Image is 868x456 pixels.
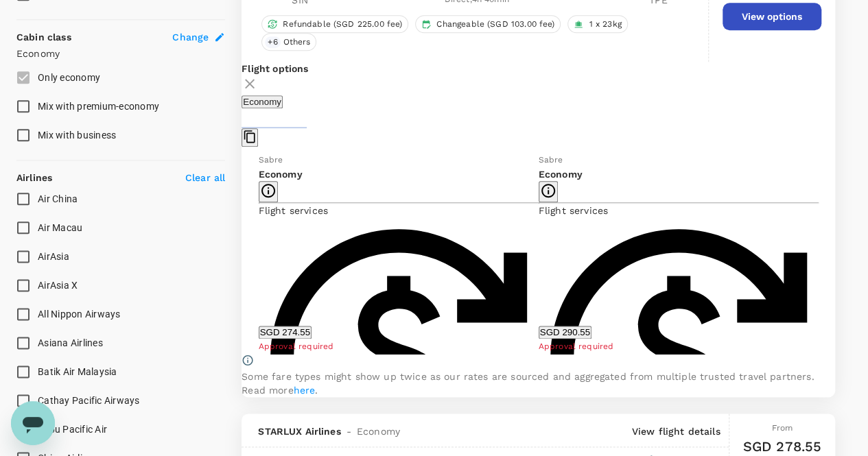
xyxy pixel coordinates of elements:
strong: Airlines [16,172,52,183]
div: Changeable (SGD 103.00 fee) [415,15,561,33]
span: Batik Air Malaysia [38,366,117,377]
span: AirAsia X [38,280,78,291]
p: Economy [16,47,225,60]
span: + 6 [265,36,280,48]
iframe: Button to launch messaging window [11,401,55,445]
a: here [294,385,316,396]
p: View flight details [632,424,720,438]
span: All Nippon Airways [38,309,121,320]
span: From [771,423,793,433]
span: Flight services [259,205,328,216]
div: Refundable (SGD 225.00 fee) [261,15,408,33]
span: Approval required [259,341,334,351]
span: Cebu Pacific Air [38,424,107,435]
p: Economy [539,167,819,181]
p: Flight options [242,62,835,75]
span: - [341,424,357,438]
strong: Cabin class [16,32,71,43]
span: Only economy [38,72,100,83]
span: Air Macau [38,222,82,233]
button: SGD 274.55 [259,326,312,339]
p: Economy [259,167,539,181]
span: Asiana Airlines [38,337,103,348]
span: STARLUX Airlines [258,424,340,438]
span: Flight services [539,205,608,216]
span: 1 x 23kg [583,19,626,30]
span: Others [278,36,316,48]
span: Sabre [259,155,283,165]
p: Some fare types might show up twice as our rates are sourced and aggregated from multiple trusted... [242,370,835,397]
span: Sabre [539,155,563,165]
button: View options [723,3,821,30]
span: Refundable (SGD 225.00 fee) [277,19,408,30]
span: AirAsia [38,251,69,262]
div: +6Others [261,33,316,51]
span: Changeable (SGD 103.00 fee) [431,19,560,30]
p: Clear all [185,171,225,184]
div: 1 x 23kg [567,15,627,33]
span: Change [172,30,209,44]
span: Economy [357,424,400,438]
span: Mix with business [38,130,116,141]
button: Economy [242,95,283,108]
span: Cathay Pacific Airways [38,395,140,406]
button: SGD 290.55 [539,326,591,339]
span: Mix with premium-economy [38,101,159,112]
span: Approval required [539,341,614,351]
span: Air China [38,193,78,204]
